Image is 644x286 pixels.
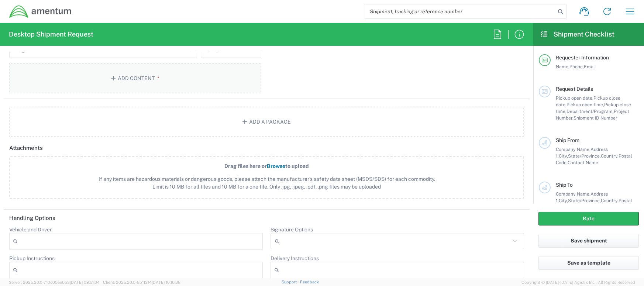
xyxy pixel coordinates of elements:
span: Phone, [569,64,584,69]
span: Country, [601,198,619,203]
span: City, [559,198,568,203]
label: Pickup Instructions [9,255,55,262]
span: Server: 2025.20.0-710e05ee653 [9,280,100,285]
span: [DATE] 09:51:04 [70,280,100,285]
span: Pickup open time, [566,102,604,107]
h2: Shipment Checklist [540,30,614,39]
a: Feedback [300,280,319,284]
span: Email [584,64,596,69]
button: Rate [538,212,639,225]
span: Contact Name [568,160,598,165]
img: dyncorp [9,5,72,18]
button: Save shipment [538,234,639,248]
h2: Attachments [9,144,43,152]
span: Ship To [556,182,573,188]
span: Country, [601,153,619,159]
span: to upload [285,163,309,169]
h2: Desktop Shipment Request [9,30,93,39]
span: Browse [267,163,285,169]
span: Pickup open date, [556,95,593,101]
label: Vehicle and Driver [9,226,52,233]
label: Signature Options [271,226,313,233]
h2: Handling Options [9,214,55,222]
span: Requester Information [556,55,609,61]
span: Shipment ID Number [574,115,617,121]
span: City, [559,153,568,159]
span: If any items are hazardous materials or dangerous goods, please attach the manufacturer’s safety ... [25,175,508,191]
span: Copyright © [DATE]-[DATE] Agistix Inc., All Rights Reserved [521,279,635,286]
button: Add Content* [9,63,261,93]
span: [DATE] 10:16:38 [152,280,180,285]
span: Name, [556,64,569,69]
span: Company Name, [556,191,590,197]
button: Save as template [538,256,639,270]
span: State/Province, [568,198,601,203]
span: State/Province, [568,153,601,159]
span: Client: 2025.20.0-8b113f4 [103,280,180,285]
span: Request Details [556,86,593,92]
button: Add a Package [9,107,524,137]
span: Department/Program, [566,108,614,114]
span: Ship From [556,137,579,143]
span: Company Name, [556,147,590,152]
label: Delivery Instructions [271,255,319,262]
span: Drag files here or [224,163,267,169]
input: Shipment, tracking or reference number [364,4,555,18]
a: Support [282,280,300,284]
